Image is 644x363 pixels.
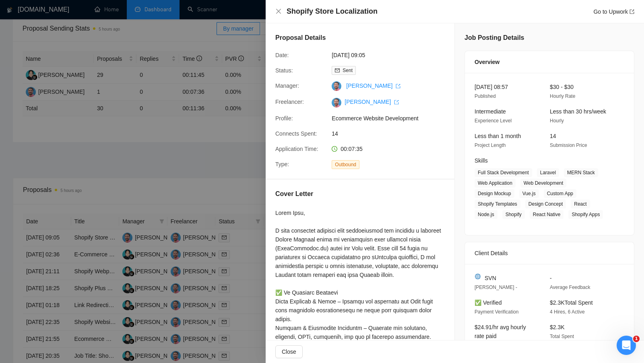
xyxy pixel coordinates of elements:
button: go back [5,3,21,19]
span: Close [282,347,296,356]
span: Головна [14,271,39,277]
span: ✅ Verified [475,299,502,306]
span: Less than 30 hrs/week [550,108,606,115]
span: Vue.js [519,189,539,198]
span: 1 [633,336,640,342]
p: Setting up a Scanner [8,165,143,173]
span: [DATE] 08:57 [475,84,508,90]
span: Shopify [502,210,525,219]
span: Статей: 15 [8,175,40,183]
span: Custom App [544,189,576,198]
div: Пошук в статтяхПошук в статтях [5,22,156,37]
h4: Shopify Store Localization [287,6,378,16]
a: [PERSON_NAME] export [345,99,399,105]
span: $24.91/hr avg hourly rate paid [475,324,526,339]
span: Допомога [118,271,150,277]
img: 🌐 [475,274,481,279]
span: $30 - $30 [550,84,574,90]
p: Dashboard [8,133,143,142]
span: Skills [475,157,488,164]
span: export [630,9,634,14]
iframe: Intercom live chat [617,336,636,355]
span: Laravel [537,168,559,177]
span: Web Development [520,179,567,188]
span: Application Time: [275,146,318,152]
span: $2.3K [550,324,565,330]
h2: 9 колекцій(-її) [8,47,153,57]
span: Manager: [275,82,299,89]
div: Закрити [141,4,156,18]
span: Повідомлення [60,271,101,277]
span: $2.3K Total Spent [550,299,593,306]
button: Повідомлення [54,251,107,283]
span: Experience Level [475,118,512,124]
span: Total Spent [550,334,574,339]
span: Overview [475,58,500,66]
h5: Job Posting Details [464,33,524,43]
span: Full Stack Development [475,168,532,177]
span: Project Length [475,142,506,148]
span: Payment Verification [475,309,518,315]
button: Close [275,345,303,358]
span: Статей: 4 [8,143,36,152]
span: mail [335,68,340,73]
span: React Native [530,210,564,219]
span: Sent [343,68,353,73]
span: Shopify Apps [568,210,603,219]
button: Допомога [107,251,161,283]
span: Design Mockup [475,189,514,198]
span: [DATE] 09:05 [332,51,452,60]
span: Hourly [550,118,564,124]
span: 00:07:35 [341,146,363,152]
span: export [394,100,399,105]
span: Submission Price [550,142,587,148]
p: Using Auto Bidder [8,196,143,204]
span: 4 Hires, 6 Active [550,309,585,315]
span: Connects Spent: [275,130,317,137]
span: Ecommerce Website Development [332,114,452,123]
span: 14 [332,129,452,138]
button: Close [275,8,282,15]
span: React [571,200,590,208]
span: Статей: 6 [8,206,36,214]
div: Client Details [475,242,624,264]
span: Shopify Templates [475,200,520,208]
p: GigRadar Quick Start [8,70,143,79]
span: Статей: 20 [8,80,40,89]
p: Upwork Basics [8,102,143,110]
span: close [275,8,282,14]
span: Profile: [275,115,293,122]
span: - [550,275,552,281]
span: export [396,84,400,89]
a: [PERSON_NAME] export [346,82,400,89]
span: Less than 1 month [475,133,521,139]
span: Freelancer: [275,99,304,105]
p: Notifications [8,227,143,236]
span: 14 [550,133,556,139]
span: Type: [275,161,289,167]
span: Date: [275,52,289,58]
span: clock-circle [332,146,337,152]
span: Статей: 2 [8,237,36,246]
span: Node.js [475,210,497,219]
span: Intermediate [475,108,506,115]
input: Пошук в статтях [5,22,156,37]
span: [PERSON_NAME] - [475,285,517,290]
span: Outbound [332,160,359,169]
span: Average Feedback [550,285,590,290]
span: Published [475,93,496,99]
h1: Допомога [59,4,103,18]
h5: Cover Letter [275,189,313,199]
span: SVN [485,274,496,283]
h5: Proposal Details [275,33,326,43]
span: Status: [275,67,293,74]
span: Hourly Rate [550,93,575,99]
img: c1j6dRA7aYNogcOwKMXQnyXJ3YvL0qXeYu27qPaKqlpbbjQPEWKYMDABOCVF5TxsgJ [332,98,341,107]
span: MERN Stack [564,168,598,177]
span: Design Concept [525,200,566,208]
span: Web Application [475,179,516,188]
span: Статей: 4 [8,112,36,120]
a: Go to Upworkexport [593,8,634,15]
